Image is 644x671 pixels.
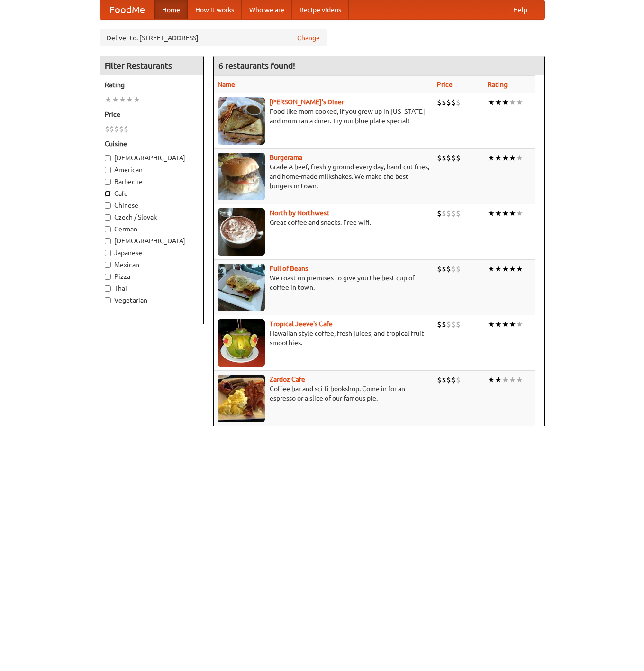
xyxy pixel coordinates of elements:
[451,208,456,219] li: $
[456,208,461,219] li: $
[218,273,429,292] p: We roast on premises to give you the best cup of coffee in town.
[270,376,305,383] b: Zardoz Cafe
[218,61,295,70] ng-pluralize: 6 restaurants found!
[105,110,199,119] h5: Price
[451,319,456,330] li: $
[105,155,111,161] input: [DEMOGRAPHIC_DATA]
[437,97,442,108] li: $
[105,238,111,244] input: [DEMOGRAPHIC_DATA]
[437,375,442,385] li: $
[218,208,265,256] img: north.jpg
[105,212,199,222] label: Czech / Slovak
[105,189,199,198] label: Cafe
[451,375,456,385] li: $
[437,153,442,163] li: $
[488,97,495,108] li: ★
[292,0,349,19] a: Recipe videos
[451,97,456,108] li: $
[451,264,456,274] li: $
[218,375,265,422] img: zardoz.jpg
[442,319,446,330] li: $
[218,162,429,191] p: Grade A beef, freshly ground every day, hand-cut fries, and home-made milkshakes. We make the bes...
[114,124,119,134] li: $
[270,265,308,272] a: Full of Beans
[119,124,124,134] li: $
[451,153,456,163] li: $
[105,295,199,305] label: Vegetarian
[218,97,265,145] img: sallys.jpg
[218,384,429,403] p: Coffee bar and sci-fi bookshop. Come in for an espresso or a slice of our famous pie.
[218,329,429,348] p: Hawaiian style coffee, fresh juices, and tropical fruit smoothies.
[488,81,508,88] a: Rating
[218,218,429,227] p: Great coffee and snacks. Free wifi.
[105,179,111,185] input: Barbecue
[456,375,461,385] li: $
[502,208,509,219] li: ★
[509,319,516,330] li: ★
[105,248,199,257] label: Japanese
[105,201,199,210] label: Chinese
[495,264,502,274] li: ★
[495,153,502,163] li: ★
[456,153,461,163] li: $
[270,209,329,217] a: North by Northwest
[495,319,502,330] li: ★
[488,375,495,385] li: ★
[488,208,495,219] li: ★
[105,177,199,186] label: Barbecue
[109,124,114,134] li: $
[126,94,133,105] li: ★
[218,264,265,311] img: beans.jpg
[297,33,320,43] a: Change
[442,153,446,163] li: $
[456,264,461,274] li: $
[502,153,509,163] li: ★
[509,97,516,108] li: ★
[509,153,516,163] li: ★
[509,375,516,385] li: ★
[133,94,140,105] li: ★
[516,97,523,108] li: ★
[242,0,292,19] a: Who we are
[100,29,327,46] div: Deliver to: [STREET_ADDRESS]
[502,264,509,274] li: ★
[105,124,109,134] li: $
[442,97,446,108] li: $
[270,320,333,328] a: Tropical Jeeve's Cafe
[154,0,188,19] a: Home
[442,264,446,274] li: $
[105,80,199,90] h5: Rating
[509,208,516,219] li: ★
[105,139,199,148] h5: Cuisine
[218,153,265,200] img: burgerama.jpg
[188,0,242,19] a: How it works
[437,208,442,219] li: $
[218,107,429,126] p: Food like mom cooked, if you grew up in [US_STATE] and mom ran a diner. Try our blue plate special!
[100,56,203,75] h4: Filter Restaurants
[105,260,199,269] label: Mexican
[437,81,453,88] a: Price
[105,202,111,209] input: Chinese
[105,153,199,163] label: [DEMOGRAPHIC_DATA]
[502,97,509,108] li: ★
[218,81,235,88] a: Name
[488,319,495,330] li: ★
[516,319,523,330] li: ★
[105,236,199,246] label: [DEMOGRAPHIC_DATA]
[456,319,461,330] li: $
[105,191,111,197] input: Cafe
[105,224,199,234] label: German
[502,319,509,330] li: ★
[495,208,502,219] li: ★
[105,165,199,175] label: American
[516,208,523,219] li: ★
[488,153,495,163] li: ★
[446,264,451,274] li: $
[446,97,451,108] li: $
[112,94,119,105] li: ★
[488,264,495,274] li: ★
[100,0,154,19] a: FoodMe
